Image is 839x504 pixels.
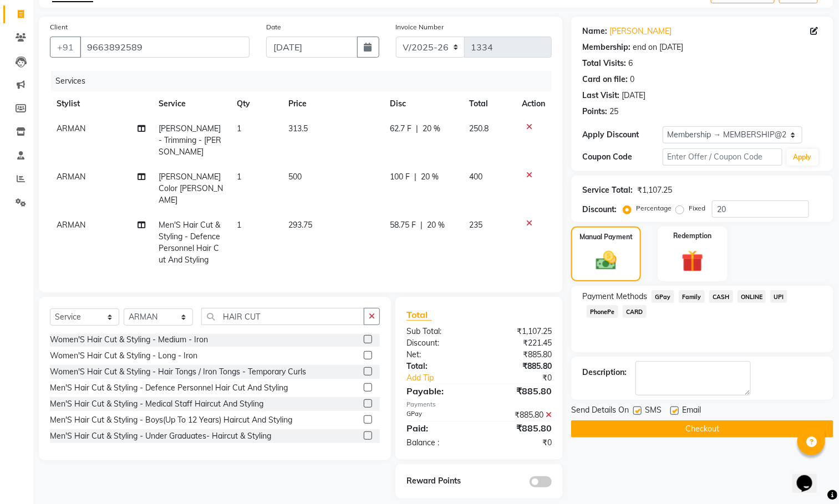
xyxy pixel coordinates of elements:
[398,437,479,449] div: Balance :
[398,372,492,384] a: Add Tip
[582,74,628,85] div: Card on file:
[469,172,482,182] span: 400
[673,231,711,241] label: Redemption
[682,404,701,418] span: Email
[582,291,647,302] span: Payment Methods
[159,220,220,265] span: Men'S Hair Cut & Styling - Defence Personnel Hair Cut And Styling
[50,37,81,58] button: +91
[479,349,560,361] div: ₹885.80
[622,90,645,101] div: [DATE]
[398,337,479,349] div: Discount:
[51,71,560,91] div: Services
[57,172,85,182] span: ARMAN
[50,414,292,426] div: Men'S Hair Cut & Styling - Boys(Up To 12 Years) Haircut And Styling
[282,91,383,116] th: Price
[636,203,672,213] label: Percentage
[288,172,302,182] span: 500
[571,404,629,418] span: Send Details On
[637,184,672,196] div: ₹1,107.25
[623,305,647,318] span: CARD
[398,421,479,435] div: Paid:
[469,220,482,230] span: 235
[679,290,705,303] span: Family
[288,220,312,230] span: 293.75
[571,420,833,438] button: Checkout
[57,124,85,133] span: ARMAN
[582,151,662,163] div: Coupon Code
[479,337,560,349] div: ₹221.45
[633,42,683,53] div: end on [DATE]
[50,398,263,410] div: Men'S Hair Cut & Styling - Medical Staff Haircut And Styling
[50,350,197,362] div: Women'S Hair Cut & Styling - Long - Iron
[427,219,445,231] span: 20 %
[237,220,241,230] span: 1
[582,129,662,141] div: Apply Discount
[230,91,282,116] th: Qty
[50,382,288,394] div: Men'S Hair Cut & Styling - Defence Personnel Hair Cut And Styling
[159,124,221,157] span: [PERSON_NAME] - Trimming - [PERSON_NAME]
[709,290,733,303] span: CASH
[582,367,627,378] div: Description:
[582,58,626,69] div: Total Visits:
[416,123,418,135] span: |
[792,460,828,493] iframe: chat widget
[237,172,241,182] span: 1
[398,384,479,398] div: Payable:
[50,334,208,346] div: Women'S Hair Cut & Styling - Medium - Iron
[579,232,633,242] label: Manual Payment
[645,404,662,418] span: SMS
[406,400,552,409] div: Payments
[630,74,634,85] div: 0
[398,361,479,372] div: Total:
[398,409,479,421] div: GPay
[421,171,439,183] span: 20 %
[390,171,410,183] span: 100 F
[201,308,364,325] input: Search or Scan
[398,349,479,361] div: Net:
[689,203,705,213] label: Fixed
[159,172,223,205] span: [PERSON_NAME] Color [PERSON_NAME]
[582,106,607,117] div: Points:
[479,361,560,372] div: ₹885.80
[628,58,633,69] div: 6
[675,248,710,275] img: _gift.svg
[652,290,674,303] span: GPay
[462,91,515,116] th: Total
[609,106,618,117] div: 25
[582,25,607,37] div: Name:
[152,91,230,116] th: Service
[57,220,85,230] span: ARMAN
[237,124,241,133] span: 1
[479,437,560,449] div: ₹0
[390,219,416,231] span: 58.75 F
[50,91,152,116] th: Stylist
[469,124,489,133] span: 250.8
[398,475,479,487] div: Reward Points
[50,366,306,378] div: Women'S Hair Cut & Styling - Hair Tongs / Iron Tongs - Temporary Curls
[479,384,560,398] div: ₹885.80
[582,42,630,53] div: Membership:
[493,372,561,384] div: ₹0
[582,204,617,215] div: Discount:
[787,149,818,166] button: Apply
[515,91,552,116] th: Action
[50,430,271,442] div: Men'S Hair Cut & Styling - Under Graduates- Haircut & Styling
[396,22,444,32] label: Invoice Number
[288,124,308,133] span: 313.5
[770,290,787,303] span: UPI
[479,409,560,421] div: ₹885.80
[582,184,633,196] div: Service Total:
[420,219,423,231] span: |
[582,90,619,101] div: Last Visit:
[663,148,782,166] input: Enter Offer / Coupon Code
[414,171,416,183] span: |
[80,37,250,58] input: Search by Name/Mobile/Email/Code
[266,22,281,32] label: Date
[479,421,560,435] div: ₹885.80
[609,25,672,37] a: [PERSON_NAME]
[406,309,432,321] span: Total
[587,305,618,318] span: PhonePe
[390,123,411,135] span: 62.7 F
[738,290,766,303] span: ONLINE
[589,249,623,272] img: _cash.svg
